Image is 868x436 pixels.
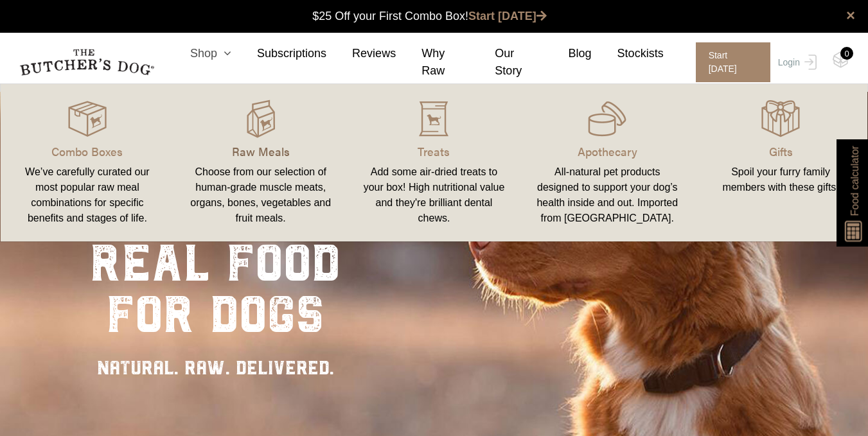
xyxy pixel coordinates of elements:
p: Raw Meals [190,143,332,160]
div: Spoil your furry family members with these gifts. [709,164,852,195]
a: Apothecary All-natural pet products designed to support your dog’s health inside and out. Importe... [520,97,694,229]
a: Stockists [592,45,664,62]
a: Combo Boxes We’ve carefully curated our most popular raw meal combinations for specific benefits ... [1,97,174,229]
p: Gifts [709,143,852,160]
a: Treats Add some air-dried treats to your box! High nutritional value and they're brilliant dental... [348,97,521,229]
div: Choose from our selection of human-grade muscle meats, organs, bones, vegetables and fruit meals. [190,164,332,226]
img: TBD_Cart-Empty.png [833,51,849,68]
a: close [846,8,855,23]
span: Food calculator [847,146,862,216]
a: Login [775,42,817,82]
div: NATURAL. RAW. DELIVERED. [90,353,341,382]
div: We’ve carefully curated our most popular raw meal combinations for specific benefits and stages o... [16,164,159,226]
a: Shop [164,45,231,62]
a: Why Raw [396,45,469,80]
p: Apothecary [536,143,678,160]
a: Reviews [326,45,396,62]
div: All-natural pet products designed to support your dog’s health inside and out. Imported from [GEO... [536,164,678,226]
a: Start [DATE] [683,42,775,82]
span: Start [DATE] [696,42,770,82]
p: Treats [363,143,506,160]
a: Raw Meals Choose from our selection of human-grade muscle meats, organs, bones, vegetables and fr... [174,97,348,229]
div: real food for dogs [90,238,341,340]
a: Start [DATE] [468,10,547,22]
p: Combo Boxes [16,143,159,160]
a: Blog [543,45,592,62]
a: Subscriptions [231,45,326,62]
a: Gifts Spoil your furry family members with these gifts. [694,97,867,229]
div: Add some air-dried treats to your box! High nutritional value and they're brilliant dental chews. [363,164,506,226]
div: 0 [840,47,853,60]
a: Our Story [469,45,542,80]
